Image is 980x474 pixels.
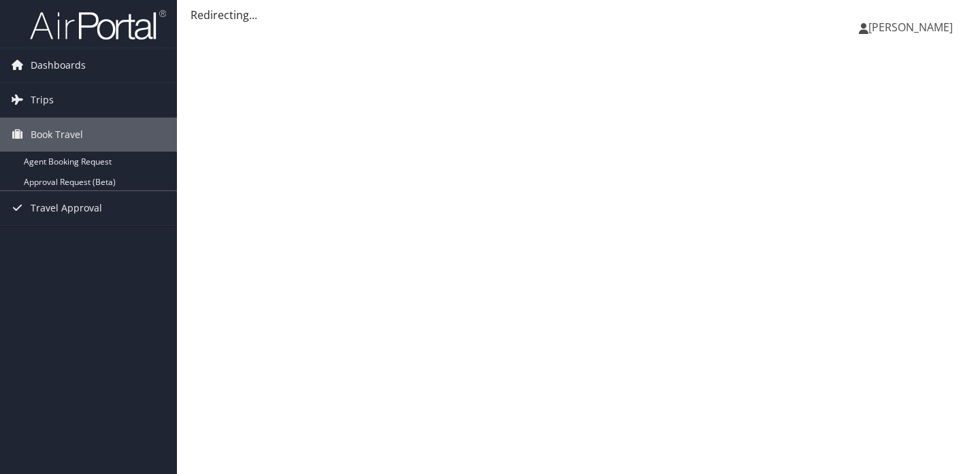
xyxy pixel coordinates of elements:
div: Redirecting... [191,7,966,23]
span: Dashboards [31,48,86,82]
a: [PERSON_NAME] [859,7,966,48]
span: Travel Approval [31,191,102,225]
img: airportal-logo.png [30,9,166,41]
span: Trips [31,83,54,117]
span: Book Travel [31,118,83,152]
span: [PERSON_NAME] [868,20,953,35]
